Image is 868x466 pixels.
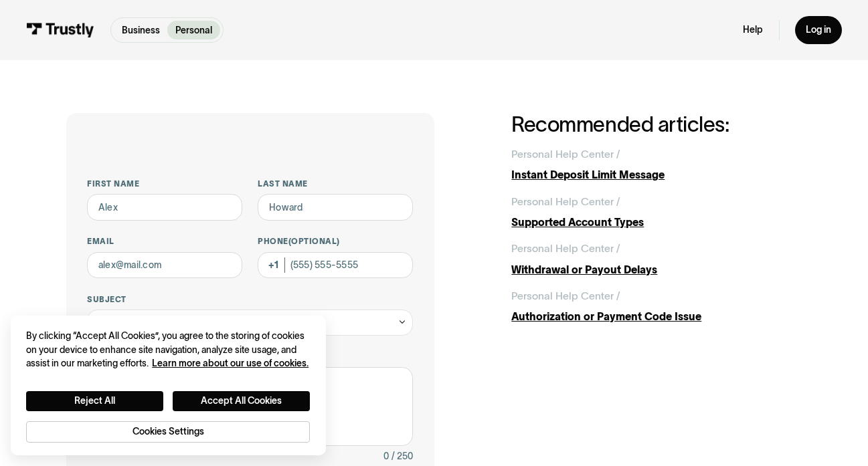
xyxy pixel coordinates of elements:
div: Select subject [87,310,413,336]
input: alex@mail.com [87,252,242,278]
input: Alex [87,194,242,220]
div: Personal Help Center / [511,194,620,210]
div: Withdrawal or Payout Delays [511,262,802,278]
span: (Optional) [288,237,340,245]
div: Personal Help Center / [511,146,620,162]
p: Business [122,23,160,37]
a: Help [743,24,763,36]
div: Personal Help Center / [511,288,620,304]
a: Personal Help Center /Supported Account Types [511,194,802,231]
button: Reject All [26,391,163,411]
a: Personal Help Center /Instant Deposit Limit Message [511,146,802,183]
div: Authorization or Payment Code Issue [511,309,802,325]
div: 0 [383,449,389,465]
div: Supported Account Types [511,215,802,231]
label: Phone [258,236,413,247]
div: Instant Deposit Limit Message [511,167,802,183]
label: Email [87,236,242,247]
a: Personal Help Center /Withdrawal or Payout Delays [511,241,802,277]
input: (555) 555-5555 [258,252,413,278]
button: Cookies Settings [26,421,310,442]
div: Privacy [26,329,310,443]
a: More information about your privacy, opens in a new tab [152,358,309,368]
a: Log in [795,16,841,43]
div: By clicking “Accept All Cookies”, you agree to the storing of cookies on your device to enhance s... [26,329,310,370]
h2: Recommended articles: [511,113,802,136]
label: Last name [258,179,413,189]
button: Accept All Cookies [173,391,310,411]
a: Personal [167,21,220,39]
p: Personal [175,23,212,37]
div: Cookie banner [11,316,326,455]
div: Select subject [101,314,161,330]
img: Trustly Logo [26,23,94,37]
label: Subject [87,294,413,305]
a: Business [114,21,168,39]
label: First name [87,179,242,189]
input: Howard [258,194,413,220]
div: / 250 [392,449,413,465]
div: Personal Help Center / [511,241,620,257]
a: Personal Help Center /Authorization or Payment Code Issue [511,288,802,325]
div: Log in [806,24,831,36]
